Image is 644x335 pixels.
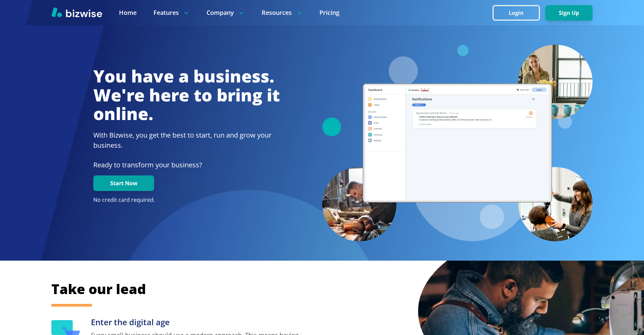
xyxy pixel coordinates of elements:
[319,8,339,17] a: Pricing
[262,8,303,17] p: Resources
[545,5,593,21] button: Sign Up
[153,8,190,17] p: Features
[545,10,593,16] a: Sign Up
[93,180,154,187] a: Start Now
[93,196,280,204] p: No credit card required.
[493,5,540,21] button: Login
[493,10,545,16] a: Login
[93,130,280,150] h2: With Bizwise, you get the best to start, run and grow your business.
[91,317,305,328] h3: Enter the digital age
[119,8,137,17] a: Home
[207,8,245,17] p: Company
[93,67,280,123] h1: You have a business. We're here to bring it online.
[93,160,280,170] p: Ready to transform your business?
[93,175,154,191] button: Start Now
[51,280,558,298] h2: Take our lead
[51,7,102,17] img: Bizwise Logo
